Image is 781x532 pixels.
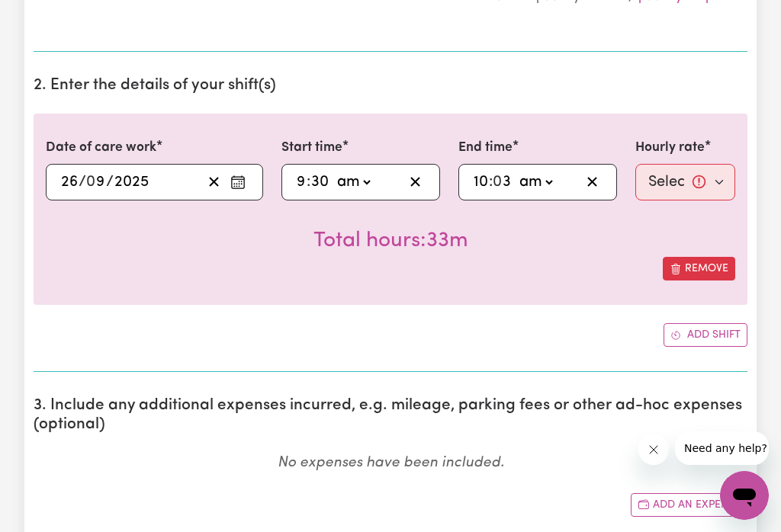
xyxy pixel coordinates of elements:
[34,396,747,434] h2: 3. Include any additional expenses incurred, e.g. mileage, parking fees or other ad-hoc expenses ...
[114,171,149,194] input: ----
[458,138,513,158] label: End time
[473,171,489,194] input: --
[60,171,79,194] input: --
[87,171,106,194] input: --
[46,138,156,158] label: Date of care work
[675,431,769,465] iframe: Message from company
[663,257,735,280] button: Remove this shift
[720,471,769,520] iframe: Button to launch messaging window
[226,171,250,194] button: Enter the date of care work
[310,171,329,194] input: --
[307,174,310,191] span: :
[34,76,747,95] h2: 2. Enter the details of your shift(s)
[635,138,705,158] label: Hourly rate
[79,174,86,191] span: /
[278,456,504,470] em: No expenses have been included.
[631,493,747,517] button: Add another expense
[489,174,493,191] span: :
[202,171,226,194] button: Clear date
[493,175,502,190] span: 0
[664,323,747,347] button: Add another shift
[296,171,307,194] input: --
[494,171,513,194] input: --
[106,174,114,191] span: /
[313,230,468,252] span: Total hours worked: 33 minutes
[638,434,669,465] iframe: Close message
[281,138,342,158] label: Start time
[86,175,95,190] span: 0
